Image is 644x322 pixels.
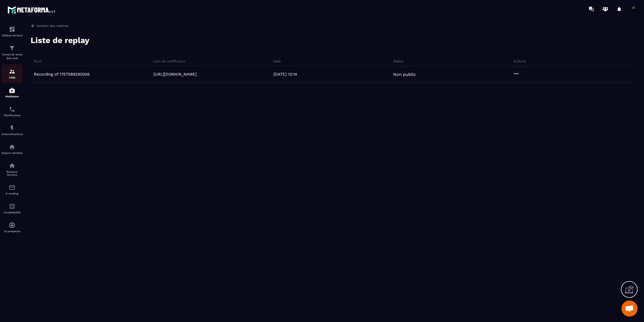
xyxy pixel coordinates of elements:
[9,106,15,112] img: scheduler
[31,35,89,46] h2: Liste de replay
[1,76,23,79] p: CRM
[9,125,15,131] img: automations
[1,95,23,98] p: Webinaire
[1,121,23,140] a: automationsautomationsAutomatisations
[9,26,15,33] img: formation
[9,68,15,75] img: formation
[1,211,23,214] p: Comptabilité
[1,64,23,83] a: formationformationCRM
[1,199,23,218] a: accountantaccountantComptabilité
[1,114,23,117] p: Planificateur
[37,24,69,28] p: Gestion des webinar
[153,59,272,63] h6: Lien de rediffusion
[1,53,23,60] p: Tunnel de vente Site web
[9,144,15,150] img: automations
[9,203,15,210] img: accountant
[1,170,23,176] p: Réseaux Sociaux
[513,59,632,63] h6: Actions
[1,151,23,154] p: Espace membre
[9,87,15,94] img: automations
[1,192,23,195] p: E-mailing
[393,59,512,63] h6: Statut
[621,300,638,317] div: Ouvrir le chat
[9,222,15,228] img: automations
[1,180,23,199] a: emailemailE-mailing
[31,23,633,28] a: Gestion des webinar
[273,59,392,63] h6: Date
[392,72,512,77] div: Non public
[1,41,23,64] a: formationformationTunnel de vente Site web
[1,22,23,41] a: formationformationTableau de bord
[34,59,152,63] h6: Nom
[9,45,15,51] img: formation
[1,102,23,121] a: schedulerschedulerPlanificateur
[153,72,197,77] a: [URL][DOMAIN_NAME]
[1,140,23,158] a: automationsautomationsEspace membre
[1,133,23,136] p: Automatisations
[1,158,23,180] a: social-networksocial-networkRéseaux Sociaux
[34,72,90,77] p: Recording of 1757589290006
[1,34,23,37] p: Tableau de bord
[1,83,23,102] a: automationsautomationsWebinaire
[9,162,15,169] img: social-network
[9,184,15,191] img: email
[1,230,23,233] p: IA prospects
[273,72,297,77] p: [DATE] 13:14
[8,5,56,15] img: logo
